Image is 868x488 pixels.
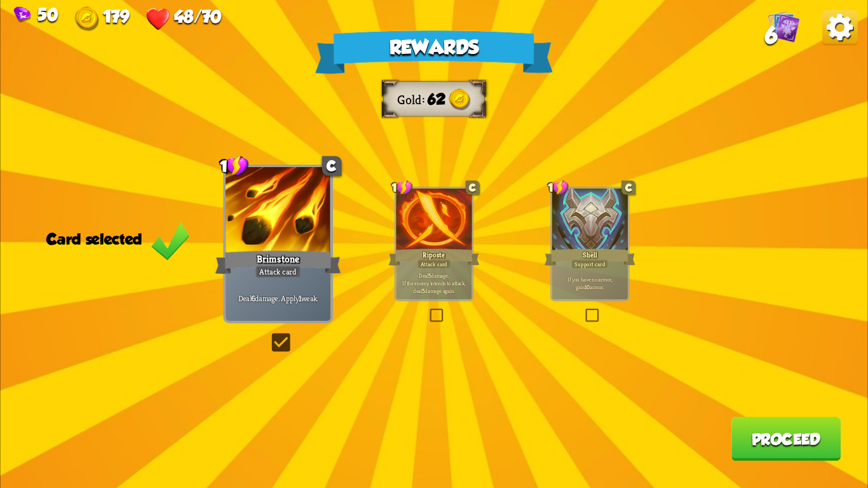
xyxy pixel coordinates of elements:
[315,30,553,74] div: Rewards
[554,276,626,291] p: If you have no armor, gain armor.
[14,4,58,24] div: Gems
[731,417,841,461] button: Proceed
[428,91,445,109] span: 62
[397,91,428,108] div: Gold
[449,89,470,111] img: Gold.png
[174,6,222,26] span: 48/70
[299,293,301,303] b: 1
[251,293,255,303] b: 6
[398,272,470,294] p: Deal damage. If the enemy intends to attack, deal damage again.
[571,259,608,269] div: Support card
[75,6,129,31] div: Gold
[768,10,800,46] div: View all the cards in your deck
[46,231,190,248] div: Card selected
[322,156,342,176] div: C
[228,293,328,303] p: Deal damage. Apply weak.
[428,272,431,280] b: 5
[466,180,480,194] div: C
[14,6,31,23] img: Gem.png
[422,287,425,294] b: 5
[621,180,635,194] div: C
[417,259,451,269] div: Attack card
[822,10,857,45] img: Options_Button.png
[255,266,301,278] div: Attack card
[103,6,130,26] span: 179
[765,22,777,49] span: 6
[768,10,800,43] img: Cards_Icon.png
[388,247,479,268] div: Riposte
[545,247,635,268] div: Shell
[75,6,99,30] img: Gold.png
[220,155,249,177] div: 1
[146,6,221,31] div: Health
[146,6,170,30] img: Heart.png
[215,248,341,276] div: Brimstone
[151,220,190,261] img: Green_Check_Mark_Icon.png
[585,283,590,290] b: 10
[391,180,412,196] div: 1
[548,180,569,196] div: 1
